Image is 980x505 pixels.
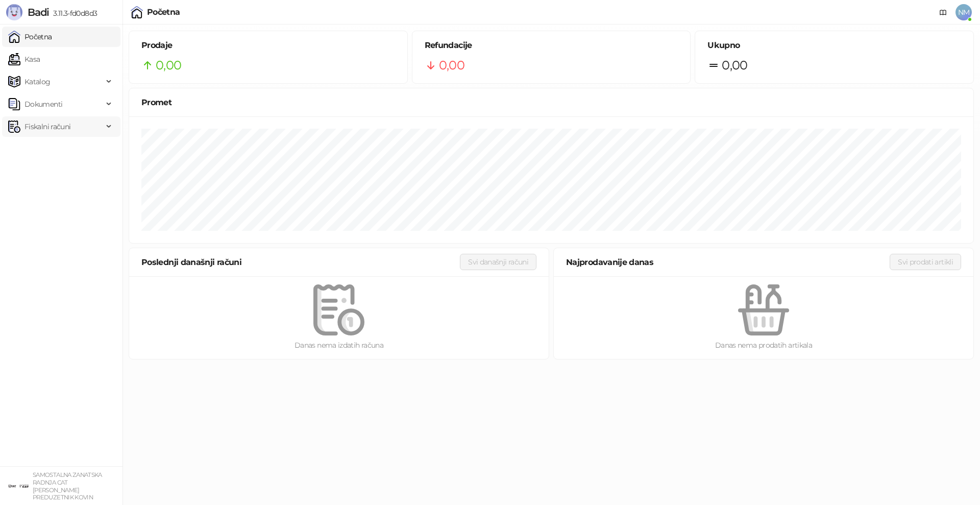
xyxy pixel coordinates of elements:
h5: Ukupno [707,39,961,52]
a: Kasa [8,49,40,69]
a: Početna [8,27,52,47]
span: NM [955,4,972,20]
span: 0,00 [156,56,181,75]
button: Svi današnji računi [460,254,536,270]
img: Logo [6,4,22,20]
button: Svi prodati artikli [890,254,961,270]
img: 64x64-companyLogo-ae27db6e-dfce-48a1-b68e-83471bd1bffd.png [8,476,29,496]
span: Katalog [24,71,51,92]
span: 0,00 [722,56,747,75]
span: 3.11.3-fd0d8d3 [49,9,97,18]
h5: Refundacije [425,39,678,52]
span: 0,00 [439,56,464,75]
small: SAMOSTALNA ZANATSKA RADNJA CAT [PERSON_NAME] PREDUZETNIK KOVIN [33,471,102,501]
div: Promet [141,96,961,109]
h5: Prodaje [141,39,395,52]
span: Dokumenti [24,94,62,114]
div: Početna [147,8,180,16]
a: Dokumentacija [935,4,951,20]
span: Badi [28,6,49,18]
div: Danas nema prodatih artikala [570,340,957,351]
div: Danas nema izdatih računa [145,340,532,351]
div: Najprodavanije danas [566,256,890,269]
span: Fiskalni računi [24,116,70,137]
div: Poslednji današnji računi [141,256,460,269]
